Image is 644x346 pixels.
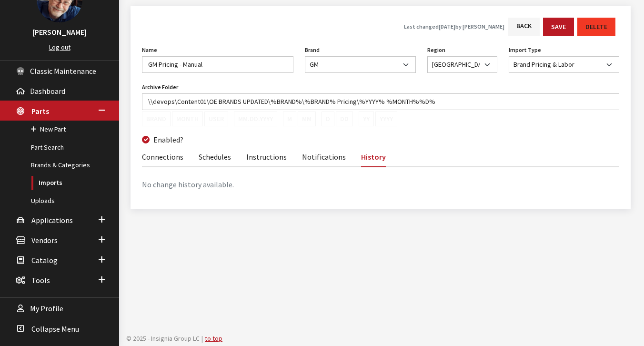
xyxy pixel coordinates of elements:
a: Back [508,18,540,36]
button: MM [298,112,316,126]
button: Brand [142,112,171,126]
span: Parts [31,106,49,116]
div: No change history available. [142,179,619,190]
label: Archive Folder [142,83,178,92]
h3: [PERSON_NAME] [10,26,110,38]
span: | [201,334,203,343]
span: © 2025 - Insignia Group LC [126,334,200,343]
label: Enabled? [153,134,183,145]
label: Name [142,46,157,54]
label: Region [427,46,445,54]
button: MM.DD.YYYY [234,112,277,126]
label: Import Type [509,46,541,54]
button: DD [336,112,353,126]
button: YY [359,112,374,126]
span: Collapse Menu [31,324,79,334]
span: Catalog [31,255,58,265]
button: User [204,112,228,126]
span: Dashboard [30,86,65,96]
a: History [361,146,386,167]
label: Brand [305,46,320,54]
span: Tools [31,275,50,285]
a: Log out [49,43,70,51]
span: Classic Maintenance [30,66,96,76]
button: Save [543,18,574,36]
h5: Last changed by [PERSON_NAME] [404,22,504,31]
a: Notifications [302,146,346,166]
button: M [283,112,296,126]
a: Instructions [246,146,287,166]
button: Month [172,112,203,126]
span: My Profile [30,304,63,314]
button: Delete [577,18,615,36]
a: to top [205,334,222,343]
span: [DATE] [439,23,455,30]
a: Schedules [199,146,231,166]
span: Vendors [31,235,58,245]
button: YYYY [375,112,397,126]
button: D [322,112,334,126]
span: Applications [31,215,73,225]
a: Connections [142,146,183,166]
